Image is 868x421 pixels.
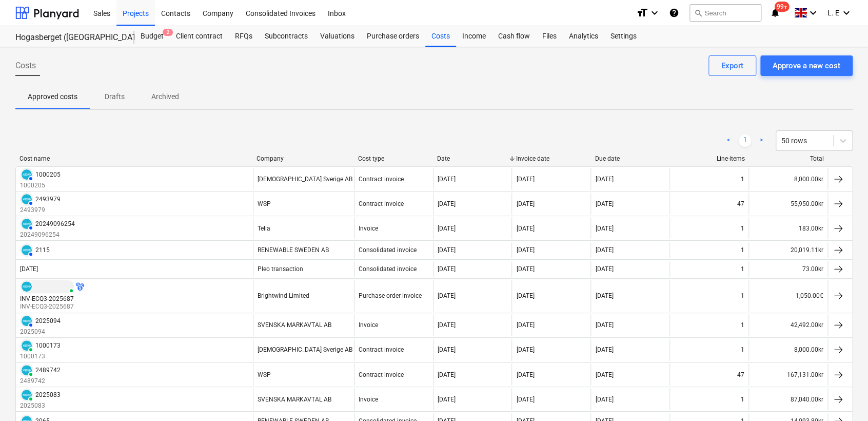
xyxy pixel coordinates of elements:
[516,155,587,162] div: Invoice date
[35,317,61,324] div: 2025094
[134,26,170,47] a: Budget2
[755,135,767,147] a: Next page
[102,91,127,102] p: Drafts
[595,396,613,403] div: [DATE]
[359,346,404,353] div: Contract invoice
[595,176,613,183] div: [DATE]
[20,280,74,293] div: Invoice has been synced with Xero and its status is currently PAID
[516,176,534,183] div: [DATE]
[259,26,314,47] a: Subcontracts
[22,245,32,255] img: xero.svg
[438,225,456,232] div: [DATE]
[721,59,743,72] div: Export
[359,246,417,254] div: Consolidated invoice
[229,26,259,47] a: RFQs
[748,339,827,361] div: 8,000.00kr
[595,200,613,207] div: [DATE]
[438,371,456,378] div: [DATE]
[22,194,32,204] img: xero.svg
[20,217,33,231] div: Invoice has been synced with Xero and its status is currently AUTHORISED
[516,371,534,378] div: [DATE]
[674,155,745,162] div: Line-items
[492,26,536,47] div: Cash flow
[595,225,613,232] div: [DATE]
[358,155,428,162] div: Cost type
[516,200,534,207] div: [DATE]
[438,396,456,403] div: [DATE]
[20,352,61,361] p: 1000173
[741,396,744,403] div: 1
[258,176,352,183] div: [DEMOGRAPHIC_DATA] Sverige AB
[748,168,827,190] div: 8,000.00kr
[817,372,868,421] div: Chatt-widget
[604,26,643,47] a: Settings
[258,265,303,273] div: Pleo transaction
[258,246,329,254] div: RENEWABLE SWEDEN AB
[739,135,751,147] a: Page 1 is your current page
[22,365,32,375] img: xero.svg
[15,32,122,43] div: Hogasberget ([GEOGRAPHIC_DATA])
[20,339,33,352] div: Invoice has been synced with Xero and its status is currently PAID
[516,396,534,403] div: [DATE]
[20,181,61,190] p: 1000205
[151,91,179,102] p: Archived
[741,346,744,353] div: 1
[35,196,61,203] div: 2493979
[595,346,613,353] div: [DATE]
[456,26,492,47] div: Income
[20,302,84,311] p: INV-ECQ3-2025687
[20,377,61,386] p: 2489742
[359,321,378,329] div: Invoice
[516,346,534,353] div: [DATE]
[22,316,32,326] img: xero.svg
[722,135,735,147] a: Previous page
[827,9,839,17] span: L. E
[258,321,331,329] div: SVENSKA MARKAVTAL AB
[438,292,456,299] div: [DATE]
[35,391,61,398] div: 2025083
[257,155,349,162] div: Company
[536,26,563,47] a: Files
[595,292,613,299] div: [DATE]
[636,7,648,19] i: format_size
[359,176,404,183] div: Contract invoice
[563,26,604,47] a: Analytics
[170,26,229,47] a: Client contract
[35,220,75,227] div: 20249096254
[134,26,170,47] div: Budget
[15,60,36,72] span: Costs
[770,7,780,19] i: notifications
[359,225,378,232] div: Invoice
[35,367,61,374] div: 2489742
[20,168,33,181] div: Invoice has been synced with Xero and its status is currently AUTHORISED
[258,346,352,353] div: [DEMOGRAPHIC_DATA] Sverige AB
[76,282,84,291] div: Invoice has a different currency from the budget
[741,321,744,329] div: 1
[20,401,61,410] p: 2025083
[753,155,824,162] div: Total
[595,265,613,273] div: [DATE]
[648,7,661,19] i: keyboard_arrow_down
[20,328,61,336] p: 2025094
[840,7,853,19] i: keyboard_arrow_down
[314,26,361,47] a: Valuations
[359,292,422,299] div: Purchase order invoice
[807,7,819,19] i: keyboard_arrow_down
[741,292,744,299] div: 1
[748,280,827,311] div: 1,050.00€
[258,225,270,232] div: Telia
[35,342,61,349] div: 1000173
[20,363,33,377] div: Invoice has been synced with Xero and its status is currently PAID
[516,292,534,299] div: [DATE]
[258,371,271,378] div: WSP
[20,243,33,257] div: Invoice has been synced with Xero and its status is currently AUTHORISED
[516,265,534,273] div: [DATE]
[748,193,827,215] div: 55,950.00kr
[595,371,613,378] div: [DATE]
[516,321,534,329] div: [DATE]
